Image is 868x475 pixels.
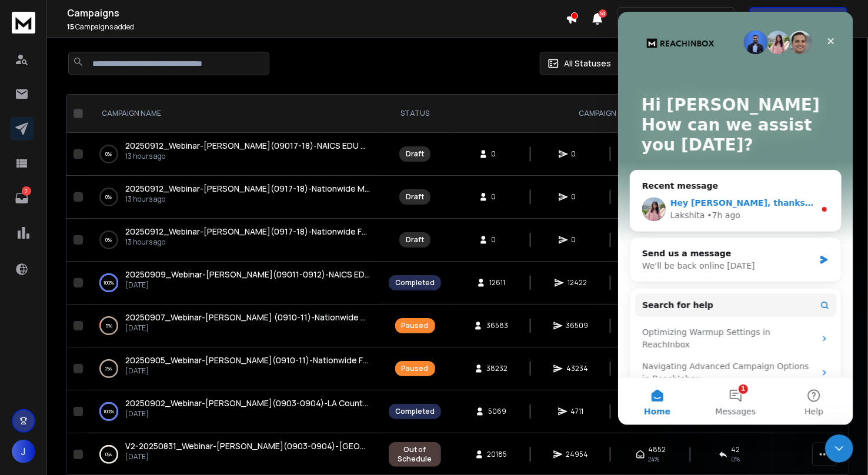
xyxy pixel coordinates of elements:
[125,409,370,419] p: [DATE]
[395,407,435,416] div: Completed
[125,237,370,247] p: 13 hours ago
[599,9,607,18] span: 50
[649,445,666,454] span: 4852
[106,363,112,374] p: 2 %
[492,235,503,245] span: 0
[488,450,508,459] span: 20185
[125,269,496,280] span: 20250909_Webinar-[PERSON_NAME](09011-0912)-NAICS EDU Support - Nationwide Contracts
[572,235,583,245] span: 0
[572,149,583,159] span: 0
[88,95,382,133] th: CAMPAIGN NAME
[564,58,611,69] p: All Statuses
[125,323,370,333] p: [DATE]
[487,364,508,373] span: 38232
[67,22,566,32] p: Campaigns added
[125,269,370,280] a: 20250909_Webinar-[PERSON_NAME](09011-0912)-NAICS EDU Support - Nationwide Contracts
[402,364,429,373] div: Paused
[12,440,35,463] button: J
[749,7,847,31] button: Get Free Credits
[88,262,382,305] td: 100%20250909_Webinar-[PERSON_NAME](09011-0912)-NAICS EDU Support - Nationwide Contracts[DATE]
[492,149,503,159] span: 0
[402,321,429,330] div: Paused
[88,305,382,347] td: 5%20250907_Webinar-[PERSON_NAME] (0910-11)-Nationwide Marketing Support Contracts[DATE]
[125,354,370,366] a: 20250905_Webinar-[PERSON_NAME](0910-11)-Nationwide Facility Support Contracts
[406,192,424,202] div: Draft
[88,176,382,219] td: 0%20250912_Webinar-[PERSON_NAME](0917-18)-Nationwide Marketing Support Contracts13 hours ago
[486,321,508,330] span: 36583
[125,397,370,409] a: 20250902_Webinar-[PERSON_NAME](0903-0904)-LA County Public Works & Health Services
[572,192,583,202] span: 0
[10,186,34,210] a: 7
[566,321,589,330] span: 36509
[88,390,382,433] td: 100%20250902_Webinar-[PERSON_NAME](0903-0904)-LA County Public Works & Health Services[DATE]
[125,366,370,376] p: [DATE]
[125,140,485,151] span: 20250912_Webinar-[PERSON_NAME](09017-18)-NAICS EDU Support - Nationwide Contracts
[22,186,31,196] p: 7
[732,445,740,454] span: 42
[106,449,112,460] p: 0 %
[125,195,370,204] p: 13 hours ago
[88,219,382,262] td: 0%20250912_Webinar-[PERSON_NAME](0917-18)-Nationwide Facility Support Contracts13 hours ago
[125,440,518,451] span: V2-20250831_Webinar-[PERSON_NAME](0903-0904)-[GEOGRAPHIC_DATA] (ISD) RFP-[US_STATE]
[566,450,589,459] span: 24954
[106,234,112,246] p: 0 %
[125,397,489,409] span: 20250902_Webinar-[PERSON_NAME](0903-0904)-LA County Public Works & Health Services
[492,192,503,202] span: 0
[825,434,853,463] iframe: Intercom live chat
[104,277,114,289] p: 100 %
[125,452,370,461] p: [DATE]
[395,278,435,287] div: Completed
[125,280,370,290] p: [DATE]
[406,235,424,245] div: Draft
[395,445,435,464] div: Out of Schedule
[67,22,74,32] span: 15
[125,354,460,366] span: 20250905_Webinar-[PERSON_NAME](0910-11)-Nationwide Facility Support Contracts
[105,320,112,332] p: 5 %
[489,278,505,287] span: 12611
[12,12,35,34] img: logo
[125,312,475,323] span: 20250907_Webinar-[PERSON_NAME] (0910-11)-Nationwide Marketing Support Contracts
[566,364,588,373] span: 43234
[448,95,772,133] th: CAMPAIGN STATS
[125,152,370,161] p: 13 hours ago
[125,312,370,323] a: 20250907_Webinar-[PERSON_NAME] (0910-11)-Nationwide Marketing Support Contracts
[125,226,459,237] span: 20250912_Webinar-[PERSON_NAME](0917-18)-Nationwide Facility Support Contracts
[104,406,114,417] p: 100 %
[125,183,472,194] span: 20250912_Webinar-[PERSON_NAME](0917-18)-Nationwide Marketing Support Contracts
[649,454,660,464] span: 24 %
[67,6,566,20] h1: Campaigns
[488,407,506,416] span: 5069
[88,347,382,390] td: 2%20250905_Webinar-[PERSON_NAME](0910-11)-Nationwide Facility Support Contracts[DATE]
[106,148,112,160] p: 0 %
[732,454,740,464] span: 0 %
[382,95,448,133] th: STATUS
[571,407,584,416] span: 4711
[125,183,370,195] a: 20250912_Webinar-[PERSON_NAME](0917-18)-Nationwide Marketing Support Contracts
[125,140,370,152] a: 20250912_Webinar-[PERSON_NAME](09017-18)-NAICS EDU Support - Nationwide Contracts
